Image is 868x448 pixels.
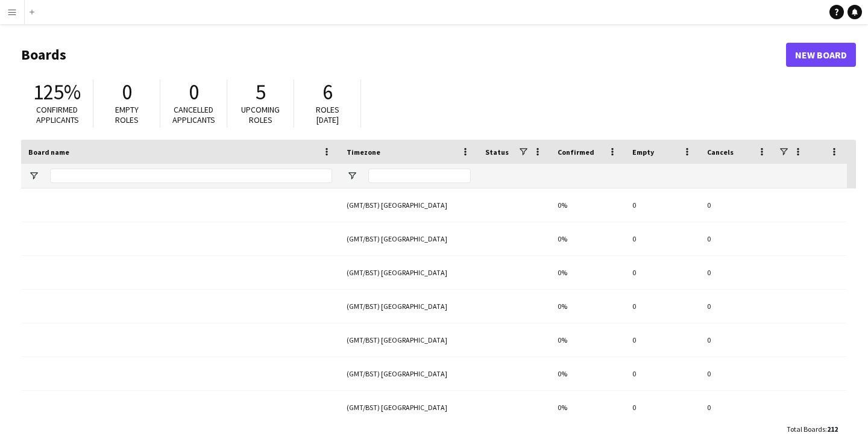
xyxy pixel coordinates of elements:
button: Open Filter Menu [28,170,39,181]
div: (GMT/BST) [GEOGRAPHIC_DATA] [339,256,478,289]
span: Upcoming roles [241,104,280,125]
span: Roles [DATE] [316,104,339,125]
input: Timezone Filter Input [368,169,471,183]
div: 0% [550,256,625,289]
span: Board name [28,148,69,157]
button: Open Filter Menu [347,170,357,181]
div: 0 [700,357,775,390]
div: 0 [625,290,700,323]
div: 0 [625,256,700,289]
div: 0% [550,188,625,222]
span: Timezone [347,148,380,157]
div: 0 [625,323,700,356]
span: 0 [122,79,132,105]
span: Status [485,148,509,157]
span: 212 [827,425,838,434]
span: Empty [632,148,654,157]
span: Confirmed [558,148,594,157]
div: 0 [625,188,700,222]
h1: Boards [21,46,786,64]
div: 0 [700,222,775,255]
div: 0% [550,290,625,323]
div: (GMT/BST) [GEOGRAPHIC_DATA] [339,391,478,424]
span: 5 [256,79,266,105]
span: 125% [33,79,81,105]
div: (GMT/BST) [GEOGRAPHIC_DATA] [339,290,478,323]
div: 0 [700,256,775,289]
div: : [787,417,838,441]
div: 0 [625,222,700,255]
div: 0 [700,290,775,323]
div: 0 [700,391,775,424]
div: 0 [700,323,775,356]
span: 6 [322,79,333,105]
span: Empty roles [115,104,139,125]
a: New Board [786,43,856,67]
span: Cancelled applicants [172,104,215,125]
div: 0% [550,323,625,356]
div: 0 [700,188,775,222]
div: 0 [625,357,700,390]
span: Total Boards [787,425,825,434]
div: 0% [550,391,625,424]
input: Board name Filter Input [50,169,332,183]
span: Confirmed applicants [36,104,79,125]
div: (GMT/BST) [GEOGRAPHIC_DATA] [339,357,478,390]
div: 0 [625,391,700,424]
div: 0% [550,357,625,390]
span: 0 [189,79,199,105]
div: 0% [550,222,625,255]
div: (GMT/BST) [GEOGRAPHIC_DATA] [339,323,478,356]
div: (GMT/BST) [GEOGRAPHIC_DATA] [339,222,478,255]
div: (GMT/BST) [GEOGRAPHIC_DATA] [339,188,478,222]
span: Cancels [707,148,734,157]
